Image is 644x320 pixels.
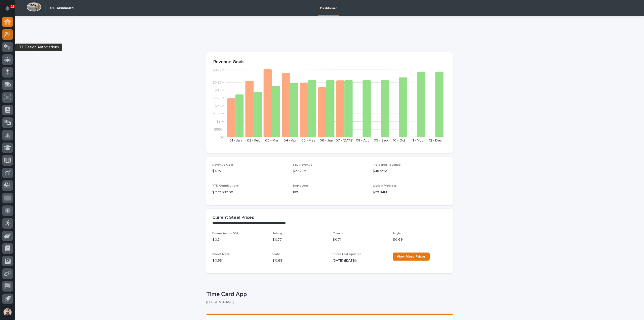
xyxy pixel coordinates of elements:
[272,258,327,263] p: $ 0.68
[11,5,14,8] p: 12
[212,163,233,166] span: Revenue Goal
[373,190,447,195] p: $20.34M
[213,112,224,116] tspan: $1.65M
[212,253,230,256] span: Sheet Metal
[272,232,282,235] span: Tubing
[374,139,388,142] text: 09 - Sep
[293,184,309,187] span: Employees
[293,190,367,195] p: 180
[215,104,224,108] tspan: $2.2M
[301,139,315,142] text: 05 - May
[333,237,387,242] p: $ 0.71
[373,184,397,187] span: Work in Progress
[212,190,287,195] p: $ 272,932.00
[393,232,401,235] span: Angle
[213,81,224,84] tspan: $3.85M
[247,139,260,142] text: 02 - Feb
[212,232,239,235] span: Beams (under 55#)
[2,307,13,317] button: users-avatar
[284,139,297,142] text: 04 - Apr
[293,163,312,166] span: YTD Revenue
[212,258,266,263] p: $ 0.59
[411,139,423,142] text: 11 - Nov
[212,215,254,221] h2: Current Steel Prices
[393,237,447,242] p: $ 0.69
[220,136,224,139] tspan: $0
[393,139,405,142] text: 10 - Oct
[212,184,239,187] span: YTD Contributions
[206,291,451,298] p: Time Card App
[336,139,353,142] text: 07 - [DATE]
[206,300,449,304] p: [PERSON_NAME]
[272,253,280,256] span: Plate
[393,253,430,261] a: View More Prices
[333,232,344,235] span: Channel
[265,139,278,142] text: 03 - Mar
[373,163,401,166] span: Projected Revenue
[320,139,333,142] text: 06 - Jun
[333,258,387,263] p: [DATE] ([DATE])
[212,237,266,242] p: $ 0.74
[333,253,361,256] span: Prices Last Updated
[356,139,370,142] text: 08 - Aug
[429,139,442,142] text: 12 - Dec
[216,120,224,123] tspan: $1.1M
[213,68,224,72] tspan: $4.77M
[26,2,41,12] img: Workspace Logo
[6,6,13,14] div: Notifications12
[212,169,287,174] p: $47M
[215,89,224,92] tspan: $3.3M
[50,6,73,10] h2: 01. Dashboard
[214,128,224,131] tspan: $550K
[213,59,446,65] p: Revenue Goals
[293,169,367,174] p: $27.29M
[229,139,242,142] text: 01 - Jan
[373,169,447,174] p: $48.69M
[272,237,327,242] p: $ 0.77
[397,255,426,258] span: View More Prices
[213,96,224,100] tspan: $2.75M
[2,3,13,14] button: Notifications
